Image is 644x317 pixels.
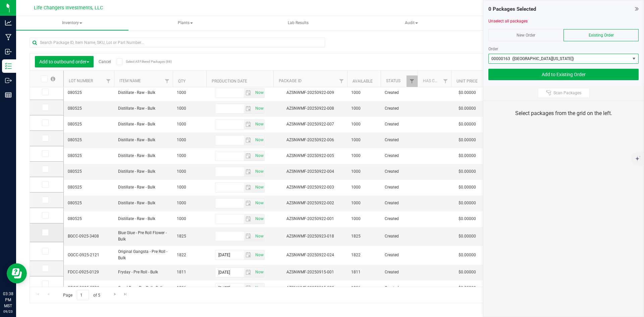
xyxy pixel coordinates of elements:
span: Set Current date [254,198,265,208]
span: select [253,268,264,277]
span: Blue Glue - Pre Roll Flower - Bulk [118,230,169,243]
span: GDCC-0925-0330 [68,285,110,291]
span: Order [488,47,498,51]
span: select [253,167,264,176]
span: 1822 [351,252,377,258]
span: Existing Order [589,33,614,38]
span: 1806 [351,285,377,291]
span: select [253,250,264,260]
span: OGCC-0925-2121 [68,252,110,258]
span: Distillate - Raw - Bulk [118,121,169,127]
span: $0.00000 [455,151,479,161]
span: $0.00000 [455,198,479,208]
div: AZSNWMF-20250922-003 [272,184,348,191]
span: 1825 [351,233,377,240]
span: Set Current date [254,283,265,293]
span: $0.00000 [455,88,479,98]
inline-svg: Reports [5,92,12,98]
span: 1000 [351,184,377,191]
span: Set Current date [254,231,265,241]
a: Inventory [16,16,128,30]
span: select [244,250,254,260]
span: select [253,136,264,145]
span: select [253,88,264,98]
span: $0.00000 [455,119,479,129]
span: 1000 [177,168,202,175]
span: Created [385,216,414,222]
span: Audit [356,16,467,30]
span: Set Current date [254,119,265,129]
span: 1825 [177,233,202,240]
span: 1000 [351,168,377,175]
span: select [253,151,264,161]
span: Set Current date [254,267,265,277]
inline-svg: Manufacturing [5,34,12,41]
span: Created [385,137,414,143]
inline-svg: Analytics [5,19,12,26]
div: AZSNWMF-20250922-007 [272,121,348,127]
p: 09/23 [3,309,13,314]
span: select [253,214,264,224]
div: AZSNWMF-20250922-002 [272,200,348,206]
span: New Order [517,33,535,38]
span: Set Current date [254,88,265,98]
span: Distillate - Raw - Bulk [118,105,169,112]
span: Created [385,105,414,112]
span: 080525 [68,105,110,112]
span: select [244,104,254,113]
span: select [244,268,254,277]
span: Created [385,184,414,191]
div: AZSNWMF-20250923-018 [272,233,348,240]
span: 1806 [177,285,202,291]
th: Has COA [418,70,451,87]
span: $0.00000 [455,267,479,277]
a: Inventory Counts [468,16,581,30]
span: Select all records on this page [51,76,55,81]
div: AZSNWMF-20250922-005 [272,153,348,159]
span: select [244,199,254,208]
span: Distillate - Raw - Bulk [118,216,169,222]
span: Distillate - Raw - Bulk [118,184,169,191]
span: 1000 [177,216,202,222]
a: Available [353,79,373,84]
span: Set Current date [254,167,265,176]
span: 080525 [68,137,110,143]
div: AZSNWMF-20250922-009 [272,90,348,96]
div: Select packages from the grid on the left. [492,109,635,117]
span: Created [385,269,414,275]
span: select [244,151,254,161]
button: Add to outbound order [35,56,94,67]
span: Good Day - Pre Roll - Bulk [118,285,169,291]
a: Status [386,78,400,83]
span: Created [385,252,414,258]
span: $0.00000 [455,250,479,260]
span: select [244,136,254,145]
span: Created [385,285,414,291]
a: Unselect all packages [488,19,528,23]
span: 1811 [177,269,202,275]
span: $0.00000 [455,231,479,241]
inline-svg: Inventory [5,63,12,69]
div: AZSNWMF-20250922-006 [272,137,348,143]
span: Set Current date [254,135,265,145]
span: $0.00000 [455,135,479,145]
span: $0.00000 [455,182,479,192]
span: 1822 [177,252,202,258]
span: Fryday - Pre Roll - Bulk [118,269,169,275]
span: Set Current date [254,250,265,260]
span: 1000 [351,200,377,206]
span: 1811 [351,269,377,275]
span: Set Current date [254,182,265,192]
span: $0.00000 [455,104,479,113]
span: select [244,283,254,293]
a: Cancel [99,59,111,64]
a: Qty [178,79,185,84]
span: select [253,283,264,293]
span: 1000 [351,121,377,127]
iframe: Resource center [7,263,27,283]
div: AZSNWMF-20250915-002 [272,285,348,291]
span: 1000 [177,90,202,96]
span: select [244,183,254,192]
span: Created [385,90,414,96]
span: 1000 [177,137,202,143]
